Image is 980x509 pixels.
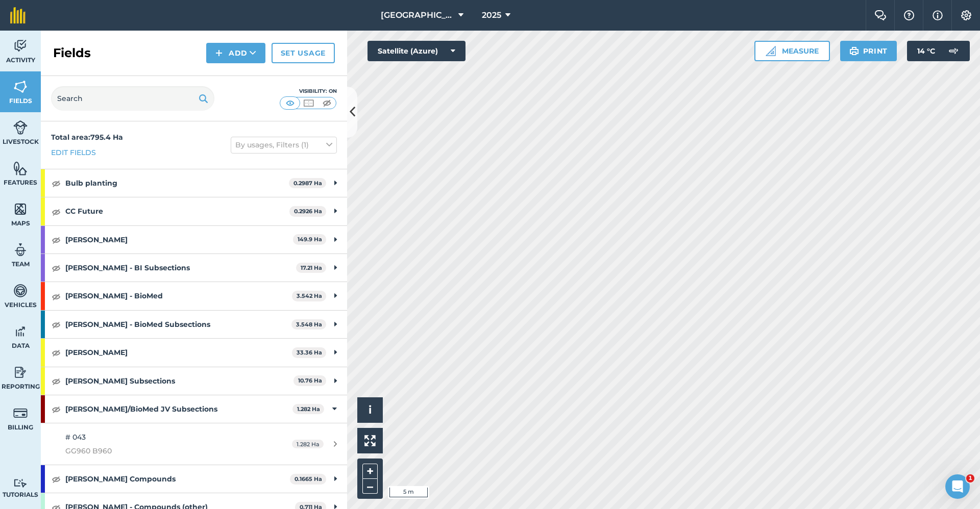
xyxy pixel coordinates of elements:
img: svg+xml;base64,PHN2ZyB4bWxucz0iaHR0cDovL3d3dy53My5vcmcvMjAwMC9zdmciIHdpZHRoPSI1NiIgaGVpZ2h0PSI2MC... [13,201,28,217]
img: svg+xml;base64,PHN2ZyB4bWxucz0iaHR0cDovL3d3dy53My5vcmcvMjAwMC9zdmciIHdpZHRoPSI1NiIgaGVpZ2h0PSI2MC... [13,79,28,94]
span: 14 ° C [917,41,935,61]
a: Edit fields [51,147,96,158]
div: [PERSON_NAME] - BI Subsections17.21 Ha [41,254,347,282]
img: svg+xml;base64,PHN2ZyB4bWxucz0iaHR0cDovL3d3dy53My5vcmcvMjAwMC9zdmciIHdpZHRoPSI1MCIgaGVpZ2h0PSI0MC... [302,98,315,108]
img: svg+xml;base64,PD94bWwgdmVyc2lvbj0iMS4wIiBlbmNvZGluZz0idXRmLTgiPz4KPCEtLSBHZW5lcmF0b3I6IEFkb2JlIE... [13,120,28,135]
img: svg+xml;base64,PHN2ZyB4bWxucz0iaHR0cDovL3d3dy53My5vcmcvMjAwMC9zdmciIHdpZHRoPSIxOCIgaGVpZ2h0PSIyNC... [52,318,61,330]
img: A question mark icon [903,10,915,20]
img: svg+xml;base64,PHN2ZyB4bWxucz0iaHR0cDovL3d3dy53My5vcmcvMjAwMC9zdmciIHdpZHRoPSIxOSIgaGVpZ2h0PSIyNC... [199,92,208,105]
strong: 0.2926 Ha [294,208,322,215]
button: Add [206,43,265,63]
span: GG960 B960 [65,445,257,456]
strong: 0.2987 Ha [293,180,322,187]
iframe: Intercom live chat [945,474,970,499]
img: Ruler icon [766,46,776,56]
button: – [362,479,378,494]
img: svg+xml;base64,PHN2ZyB4bWxucz0iaHR0cDovL3d3dy53My5vcmcvMjAwMC9zdmciIHdpZHRoPSIxOCIgaGVpZ2h0PSIyNC... [52,375,61,387]
span: [GEOGRAPHIC_DATA] (Gardens) [381,9,454,21]
img: svg+xml;base64,PD94bWwgdmVyc2lvbj0iMS4wIiBlbmNvZGluZz0idXRmLTgiPz4KPCEtLSBHZW5lcmF0b3I6IEFkb2JlIE... [13,365,28,380]
strong: 10.76 Ha [298,377,322,384]
span: 1.282 Ha [292,440,324,448]
button: By usages, Filters (1) [231,137,337,153]
div: [PERSON_NAME] - BioMed3.542 Ha [41,282,347,310]
img: svg+xml;base64,PHN2ZyB4bWxucz0iaHR0cDovL3d3dy53My5vcmcvMjAwMC9zdmciIHdpZHRoPSIxOCIgaGVpZ2h0PSIyNC... [52,262,61,274]
button: i [357,397,383,423]
div: CC Future0.2926 Ha [41,197,347,225]
img: Two speech bubbles overlapping with the left bubble in the forefront [874,10,887,20]
div: Bulb planting0.2987 Ha [41,169,347,197]
a: Set usage [272,43,335,63]
strong: [PERSON_NAME] Compounds [65,465,290,493]
button: Print [840,41,897,61]
a: # 043GG960 B9601.282 Ha [41,423,347,465]
strong: [PERSON_NAME] [65,339,292,366]
h2: Fields [53,45,91,61]
span: 1 [966,474,974,482]
img: svg+xml;base64,PD94bWwgdmVyc2lvbj0iMS4wIiBlbmNvZGluZz0idXRmLTgiPz4KPCEtLSBHZW5lcmF0b3I6IEFkb2JlIE... [13,405,28,421]
button: Measure [754,41,830,61]
strong: Total area : 795.4 Ha [51,133,123,142]
img: svg+xml;base64,PHN2ZyB4bWxucz0iaHR0cDovL3d3dy53My5vcmcvMjAwMC9zdmciIHdpZHRoPSIxOCIgaGVpZ2h0PSIyNC... [52,346,61,359]
div: [PERSON_NAME] - BioMed Subsections3.548 Ha [41,311,347,338]
img: svg+xml;base64,PHN2ZyB4bWxucz0iaHR0cDovL3d3dy53My5vcmcvMjAwMC9zdmciIHdpZHRoPSIxNyIgaGVpZ2h0PSIxNy... [933,9,943,21]
strong: Bulb planting [65,169,289,197]
img: fieldmargin Logo [10,7,26,23]
strong: CC Future [65,197,289,225]
img: svg+xml;base64,PD94bWwgdmVyc2lvbj0iMS4wIiBlbmNvZGluZz0idXRmLTgiPz4KPCEtLSBHZW5lcmF0b3I6IEFkb2JlIE... [943,41,964,61]
img: svg+xml;base64,PD94bWwgdmVyc2lvbj0iMS4wIiBlbmNvZGluZz0idXRmLTgiPz4KPCEtLSBHZW5lcmF0b3I6IEFkb2JlIE... [13,283,28,298]
img: svg+xml;base64,PHN2ZyB4bWxucz0iaHR0cDovL3d3dy53My5vcmcvMjAwMC9zdmciIHdpZHRoPSIxOCIgaGVpZ2h0PSIyNC... [52,206,61,218]
strong: [PERSON_NAME] - BioMed [65,282,292,310]
img: svg+xml;base64,PD94bWwgdmVyc2lvbj0iMS4wIiBlbmNvZGluZz0idXRmLTgiPz4KPCEtLSBHZW5lcmF0b3I6IEFkb2JlIE... [13,324,28,339]
img: A cog icon [960,10,972,20]
img: svg+xml;base64,PHN2ZyB4bWxucz0iaHR0cDovL3d3dy53My5vcmcvMjAwMC9zdmciIHdpZHRoPSI1MCIgaGVpZ2h0PSI0MC... [321,98,333,108]
span: i [369,403,372,416]
img: svg+xml;base64,PHN2ZyB4bWxucz0iaHR0cDovL3d3dy53My5vcmcvMjAwMC9zdmciIHdpZHRoPSIxOCIgaGVpZ2h0PSIyNC... [52,234,61,246]
img: svg+xml;base64,PHN2ZyB4bWxucz0iaHR0cDovL3d3dy53My5vcmcvMjAwMC9zdmciIHdpZHRoPSIxNCIgaGVpZ2h0PSIyNC... [215,47,223,59]
strong: [PERSON_NAME] - BI Subsections [65,254,296,282]
img: svg+xml;base64,PHN2ZyB4bWxucz0iaHR0cDovL3d3dy53My5vcmcvMjAwMC9zdmciIHdpZHRoPSI1MCIgaGVpZ2h0PSI0MC... [284,98,297,108]
strong: 149.9 Ha [298,236,322,243]
button: 14 °C [907,41,970,61]
span: # 043 [65,432,86,442]
strong: 0.1665 Ha [295,475,322,482]
div: [PERSON_NAME]149.9 Ha [41,226,347,253]
button: Satellite (Azure) [367,41,465,61]
img: svg+xml;base64,PHN2ZyB4bWxucz0iaHR0cDovL3d3dy53My5vcmcvMjAwMC9zdmciIHdpZHRoPSIxOCIgaGVpZ2h0PSIyNC... [52,177,61,189]
span: 2025 [482,9,501,21]
img: svg+xml;base64,PHN2ZyB4bWxucz0iaHR0cDovL3d3dy53My5vcmcvMjAwMC9zdmciIHdpZHRoPSIxOCIgaGVpZ2h0PSIyNC... [52,290,61,302]
img: Four arrows, one pointing top left, one top right, one bottom right and the last bottom left [364,435,376,446]
button: + [362,464,378,479]
img: svg+xml;base64,PD94bWwgdmVyc2lvbj0iMS4wIiBlbmNvZGluZz0idXRmLTgiPz4KPCEtLSBHZW5lcmF0b3I6IEFkb2JlIE... [13,38,28,54]
strong: [PERSON_NAME] [65,226,293,253]
img: svg+xml;base64,PD94bWwgdmVyc2lvbj0iMS4wIiBlbmNvZGluZz0idXRmLTgiPz4KPCEtLSBHZW5lcmF0b3I6IEFkb2JlIE... [13,478,28,488]
img: svg+xml;base64,PHN2ZyB4bWxucz0iaHR0cDovL3d3dy53My5vcmcvMjAwMC9zdmciIHdpZHRoPSIxOCIgaGVpZ2h0PSIyNC... [52,403,61,415]
div: [PERSON_NAME] Subsections10.76 Ha [41,367,347,395]
strong: [PERSON_NAME]/BioMed JV Subsections [65,395,292,423]
strong: 33.36 Ha [297,349,322,356]
img: svg+xml;base64,PHN2ZyB4bWxucz0iaHR0cDovL3d3dy53My5vcmcvMjAwMC9zdmciIHdpZHRoPSI1NiIgaGVpZ2h0PSI2MC... [13,161,28,176]
strong: 1.282 Ha [297,405,320,413]
input: Search [51,86,214,111]
img: svg+xml;base64,PHN2ZyB4bWxucz0iaHR0cDovL3d3dy53My5vcmcvMjAwMC9zdmciIHdpZHRoPSIxOSIgaGVpZ2h0PSIyNC... [849,45,859,57]
div: [PERSON_NAME]/BioMed JV Subsections1.282 Ha [41,395,347,423]
strong: 17.21 Ha [301,264,322,271]
img: svg+xml;base64,PD94bWwgdmVyc2lvbj0iMS4wIiBlbmNvZGluZz0idXRmLTgiPz4KPCEtLSBHZW5lcmF0b3I6IEFkb2JlIE... [13,242,28,258]
strong: [PERSON_NAME] - BioMed Subsections [65,311,291,338]
div: Visibility: On [280,87,337,95]
div: [PERSON_NAME] Compounds0.1665 Ha [41,465,347,493]
strong: 3.548 Ha [296,321,322,328]
div: [PERSON_NAME]33.36 Ha [41,339,347,366]
img: svg+xml;base64,PHN2ZyB4bWxucz0iaHR0cDovL3d3dy53My5vcmcvMjAwMC9zdmciIHdpZHRoPSIxOCIgaGVpZ2h0PSIyNC... [52,473,61,485]
strong: 3.542 Ha [297,292,322,299]
strong: [PERSON_NAME] Subsections [65,367,293,395]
